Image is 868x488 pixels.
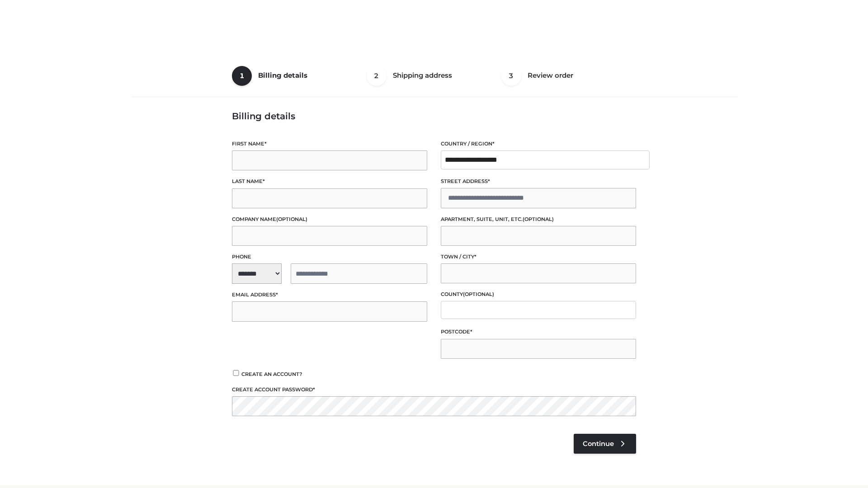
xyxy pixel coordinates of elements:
label: First name [232,140,427,148]
span: Continue [583,440,614,448]
span: (optional) [523,216,554,222]
span: (optional) [463,291,494,297]
label: Apartment, suite, unit, etc. [441,215,636,224]
label: Country / Region [441,140,636,148]
span: 1 [232,66,252,86]
span: Shipping address [393,71,452,80]
label: Create account password [232,385,636,394]
label: Phone [232,253,427,261]
label: Last name [232,177,427,186]
span: Billing details [258,71,307,80]
span: Create an account? [241,371,302,377]
label: Company name [232,215,427,224]
span: Review order [528,71,573,80]
label: Postcode [441,328,636,336]
label: County [441,290,636,299]
input: Create an account? [232,370,240,376]
h3: Billing details [232,111,636,122]
label: Town / City [441,253,636,261]
label: Email address [232,291,427,299]
span: 2 [367,66,387,86]
span: 3 [501,66,521,86]
span: (optional) [276,216,307,222]
label: Street address [441,177,636,186]
a: Continue [574,434,636,454]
